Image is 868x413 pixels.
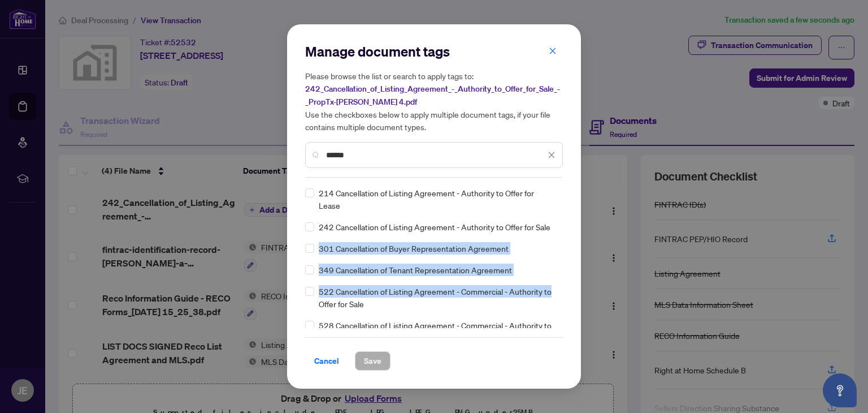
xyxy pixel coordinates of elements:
[823,373,857,407] button: Open asap
[319,242,509,255] span: 301 Cancellation of Buyer Representation Agreement
[305,84,560,107] span: 242_Cancellation_of_Listing_Agreement_-_Authority_to_Offer_for_Sale_-_PropTx-[PERSON_NAME] 4.pdf
[319,319,556,344] span: 528 Cancellation of Listing Agreement - Commercial - Authority to Offer for Lease
[319,221,550,233] span: 242 Cancellation of Listing Agreement - Authority to Offer for Sale
[314,352,339,370] span: Cancel
[548,151,555,159] span: close
[355,351,390,371] button: Save
[319,264,512,276] span: 349 Cancellation of Tenant Representation Agreement
[319,187,556,212] span: 214 Cancellation of Listing Agreement - Authority to Offer for Lease
[305,351,348,371] button: Cancel
[549,47,557,55] span: close
[305,70,563,133] h5: Please browse the list or search to apply tags to: Use the checkboxes below to apply multiple doc...
[305,42,563,61] h2: Manage document tags
[319,285,556,310] span: 522 Cancellation of Listing Agreement - Commercial - Authority to Offer for Sale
